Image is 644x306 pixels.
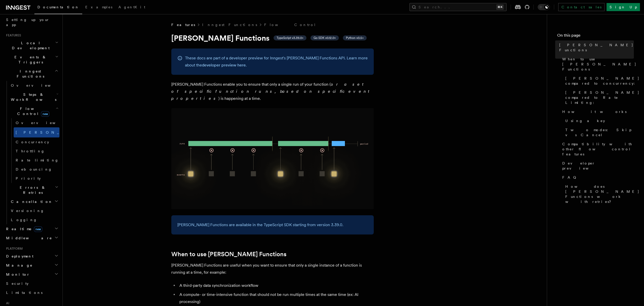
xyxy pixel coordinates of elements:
[6,291,43,295] span: Limitations
[4,53,59,67] button: Events & Triggers
[115,2,148,14] a: AgentKit
[9,183,59,197] button: Errors & Retries
[4,38,59,53] button: Local Development
[14,165,59,174] a: Debouncing
[559,42,634,53] span: [PERSON_NAME] Functions
[14,118,59,127] a: Overview
[16,158,59,162] span: Rate limiting
[4,15,59,29] a: Setting up your app
[9,185,55,195] span: Errors & Retries
[565,76,639,86] span: [PERSON_NAME] compared to concurrency:
[560,55,634,74] a: When to use [PERSON_NAME] Functions
[11,83,63,87] span: Overview
[4,233,59,243] button: Middleware
[4,272,30,277] span: Monitor
[16,176,41,180] span: Priority
[185,55,368,69] p: These docs are part of a developer preview for Inngest's [PERSON_NAME] Functions API. Learn more ...
[14,137,59,147] a: Concurrency
[565,118,605,123] span: Using a key
[563,125,634,139] a: Two modes: Skip vs Cancel
[560,139,634,159] a: Compatibility with other flow control features
[34,2,82,14] a: Documentation
[9,199,53,204] span: Cancellation
[16,140,49,144] span: Concurrency
[560,173,634,182] a: FAQ
[34,226,42,232] span: new
[6,18,50,27] span: Setting up your app
[563,116,634,125] a: Using a key
[4,69,55,79] span: Inngest Functions
[563,74,634,88] a: [PERSON_NAME] compared to concurrency:
[171,82,372,101] em: or a set of specific function runs, based on specific event properties
[14,127,59,137] a: [PERSON_NAME]
[171,251,286,258] a: When to use [PERSON_NAME] Functions
[9,81,59,90] a: Overview
[607,3,640,11] a: Sign Up
[11,218,37,222] span: Logging
[85,5,112,9] span: Examples
[560,107,634,116] a: How it works
[4,254,33,259] span: Deployment
[562,109,627,114] span: How it works
[496,5,504,10] kbd: ⌘K
[202,63,246,67] a: developer preview here
[9,92,56,102] span: Steps & Workflows
[4,81,59,224] div: Inngest Functions
[4,55,55,65] span: Events & Triggers
[178,282,374,289] li: A third-party data synchronization workflow
[4,270,59,279] button: Monitor
[557,32,634,40] h4: On this page
[177,221,368,228] p: [PERSON_NAME] Functions are available in the TypeScript SDK starting from version 3.39.0.
[171,262,374,276] p: [PERSON_NAME] Functions are useful when you want to ensure that only a single instance of a funct...
[565,90,639,105] span: [PERSON_NAME] compared to Rate Limiting:
[9,206,59,215] a: Versioning
[4,224,59,233] button: Realtimenew
[557,40,634,55] a: [PERSON_NAME] Functions
[565,184,639,204] span: How does [PERSON_NAME] Functions work with retries?
[6,281,29,286] span: Security
[563,88,634,107] a: [PERSON_NAME] compared to Rate Limiting:
[264,22,316,27] a: Flow Control
[171,81,374,102] p: [PERSON_NAME] Functions enable you to ensure that only a single run of your function ( ) is happe...
[41,111,49,117] span: new
[346,36,364,40] span: Python v0.5+
[277,36,303,40] span: TypeScript v3.39.0+
[16,121,68,125] span: Overview
[4,261,59,270] button: Manage
[538,4,550,10] button: Toggle dark mode
[9,104,59,118] button: Flow Controlnew
[16,167,52,171] span: Debouncing
[4,247,23,251] span: Platform
[4,226,42,231] span: Realtime
[562,161,634,171] span: Developer preview
[562,142,634,157] span: Compatibility with other flow control features
[16,149,45,153] span: Throttling
[409,3,507,11] button: Search...⌘K
[558,3,605,11] a: Contact sales
[4,67,59,81] button: Inngest Functions
[4,33,21,37] span: Features
[4,236,52,241] span: Middleware
[9,215,59,224] a: Logging
[14,147,59,156] a: Throttling
[565,127,634,137] span: Two modes: Skip vs Cancel
[14,174,59,183] a: Priority
[4,263,33,268] span: Manage
[171,22,195,27] span: Features
[37,5,79,9] span: Documentation
[14,156,59,165] a: Rate limiting
[11,209,44,213] span: Versioning
[171,108,374,209] img: Singleton Functions only process one run at a time.
[560,159,634,173] a: Developer preview
[562,57,636,72] span: When to use [PERSON_NAME] Functions
[16,130,90,134] span: [PERSON_NAME]
[178,291,374,305] li: A compute- or time-intensive function that should not be run multiple times at the same time (ex:...
[9,106,56,116] span: Flow Control
[9,118,59,183] div: Flow Controlnew
[563,182,634,206] a: How does [PERSON_NAME] Functions work with retries?
[171,33,374,42] h1: [PERSON_NAME] Functions
[82,2,115,14] a: Examples
[4,279,59,288] a: Security
[4,40,55,51] span: Local Development
[4,288,59,297] a: Limitations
